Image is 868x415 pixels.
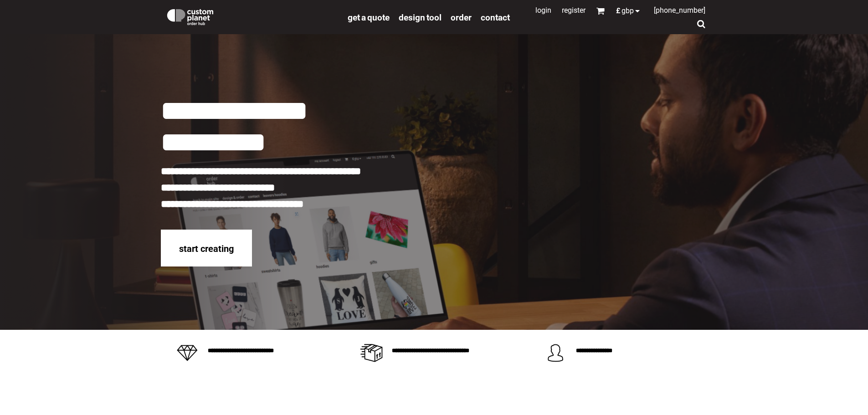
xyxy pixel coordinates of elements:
a: Login [535,6,551,15]
span: £ [616,7,621,15]
a: Custom Planet [161,2,343,30]
img: Custom Planet [165,7,215,25]
a: order [451,12,472,22]
span: start creating [179,243,234,254]
a: Contact [481,12,510,22]
a: design tool [399,12,442,22]
span: GBP [621,7,634,15]
a: get a quote [348,12,390,22]
span: [PHONE_NUMBER] [654,6,705,15]
a: Register [562,6,586,15]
